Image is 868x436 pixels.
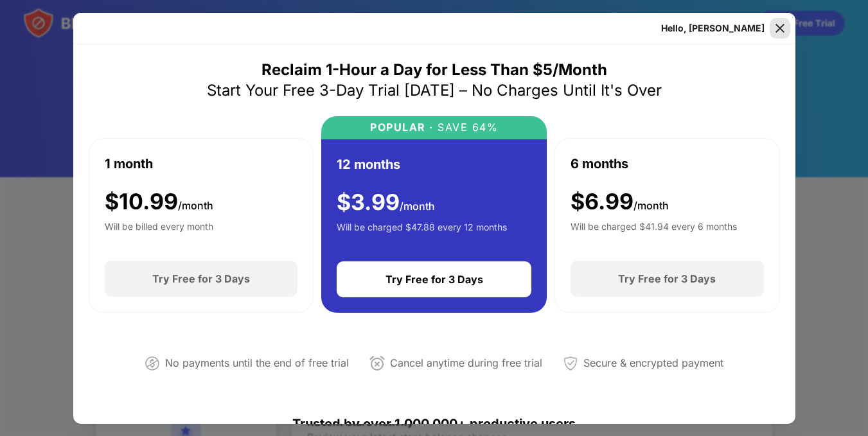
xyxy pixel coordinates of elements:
[105,189,213,215] div: $ 10.99
[207,80,662,101] div: Start Your Free 3-Day Trial [DATE] – No Charges Until It's Over
[337,189,435,216] div: $ 3.99
[261,60,607,80] div: Reclaim 1-Hour a Day for Less Than $5/Month
[337,155,400,174] div: 12 months
[571,189,669,215] div: $ 6.99
[633,199,669,212] span: /month
[390,354,542,372] div: Cancel anytime during free trial
[434,121,499,134] div: SAVE 64%
[618,272,716,285] div: Try Free for 3 Days
[337,220,507,246] div: Will be charged $47.88 every 12 months
[563,356,578,371] img: secured-payment
[145,356,160,371] img: not-paying
[571,154,628,173] div: 6 months
[571,220,737,245] div: Will be charged $41.94 every 6 months
[105,220,213,245] div: Will be billed every month
[400,200,435,213] span: /month
[165,354,349,372] div: No payments until the end of free trial
[370,121,434,134] div: POPULAR ·
[385,273,483,286] div: Try Free for 3 Days
[369,356,385,371] img: cancel-anytime
[152,272,250,285] div: Try Free for 3 Days
[105,154,153,173] div: 1 month
[661,23,765,33] div: Hello, [PERSON_NAME]
[583,354,723,372] div: Secure & encrypted payment
[178,199,213,212] span: /month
